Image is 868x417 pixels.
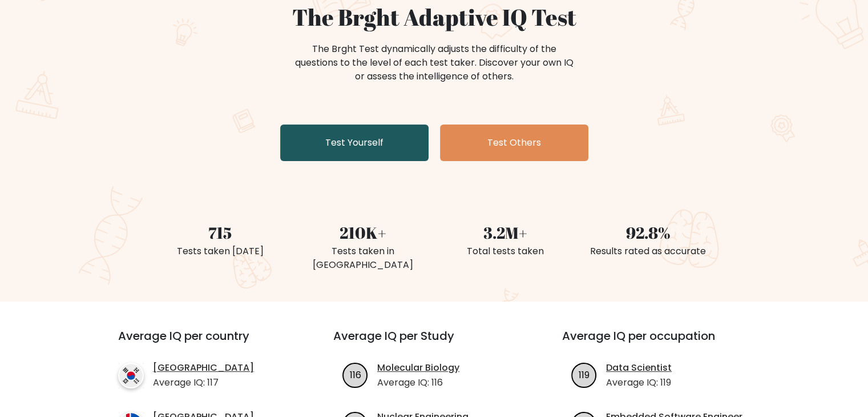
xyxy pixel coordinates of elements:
[562,329,764,356] h3: Average IQ per occupation
[156,244,285,258] div: Tests taken [DATE]
[579,368,590,381] text: 119
[377,376,459,390] p: Average IQ: 116
[298,244,427,272] div: Tests taken in [GEOGRAPHIC_DATA]
[153,376,254,390] p: Average IQ: 117
[118,329,292,356] h3: Average IQ per country
[298,220,427,244] div: 210K+
[156,3,713,31] h1: The Brght Adaptive IQ Test
[441,220,570,244] div: 3.2M+
[584,220,713,244] div: 92.8%
[606,361,672,375] a: Data Scientist
[606,376,672,390] p: Average IQ: 119
[377,361,459,375] a: Molecular Biology
[153,361,254,375] a: [GEOGRAPHIC_DATA]
[584,244,713,258] div: Results rated as accurate
[118,363,144,388] img: country
[280,125,429,161] a: Test Yourself
[440,125,588,161] a: Test Others
[441,244,570,258] div: Total tests taken
[156,220,285,244] div: 715
[292,42,577,83] div: The Brght Test dynamically adjusts the difficulty of the questions to the level of each test take...
[350,368,361,381] text: 116
[333,329,535,356] h3: Average IQ per Study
